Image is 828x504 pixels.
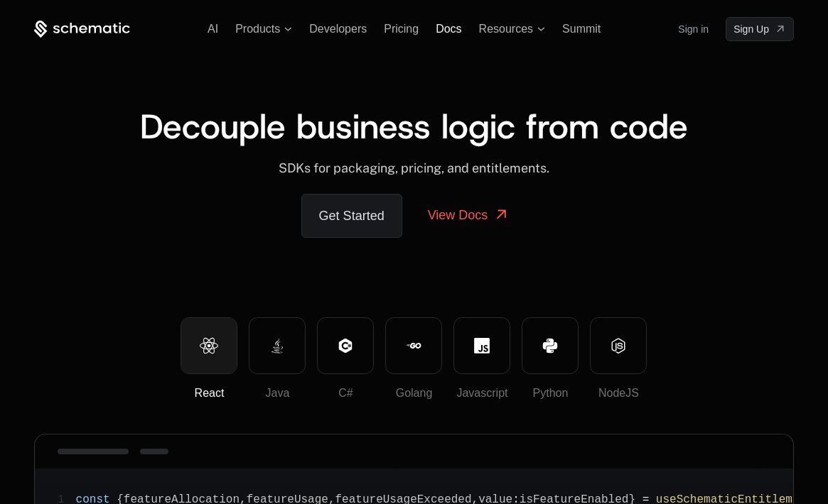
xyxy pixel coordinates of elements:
[678,18,709,40] a: Sign in
[522,317,579,374] button: Python
[181,385,237,402] div: React
[562,23,601,35] a: Summit
[301,194,402,238] a: Get Started
[385,317,442,374] button: Golang
[309,23,367,35] a: Developers
[249,385,305,402] div: Java
[590,317,647,374] button: NodeJS
[591,385,646,402] div: NodeJS
[318,385,373,402] div: C#
[453,317,510,374] button: Javascript
[249,317,306,374] button: Java
[317,317,374,374] button: C#
[411,194,527,236] a: View Docs
[733,22,769,36] span: Sign Up
[208,23,218,35] a: AI
[386,385,441,402] div: Golang
[522,385,578,402] div: Python
[181,317,237,374] button: React
[235,23,280,35] span: Products
[479,23,533,35] span: Resources
[384,23,419,35] a: Pricing
[140,104,688,149] span: Decouple business logic from code
[726,17,794,41] a: [object Object]
[454,385,510,402] div: Javascript
[279,160,549,175] span: SDKs for packaging, pricing, and entitlements.
[436,23,461,35] a: Docs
